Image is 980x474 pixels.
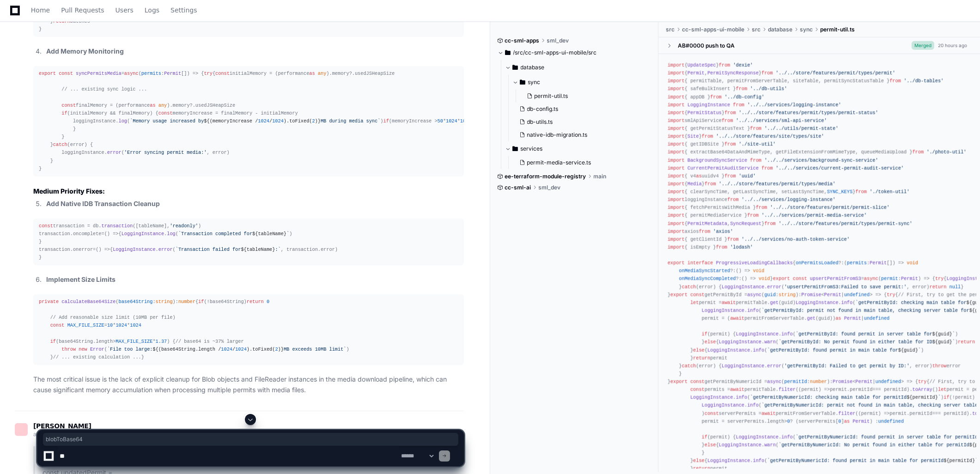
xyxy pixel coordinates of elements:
span: Permit [824,292,841,298]
span: permits [141,71,161,76]
span: string [779,292,796,298]
span: permit-util.ts [535,92,568,100]
span: return [958,339,975,345]
span: '../../services/current-permit-audit-service' [776,165,904,171]
span: const [50,322,65,328]
span: upsertPermitFromS3 [810,276,861,281]
span: log [119,118,127,124]
span: try [935,276,943,281]
span: if [61,110,67,116]
span: from [724,173,736,179]
span: undefined [864,316,889,321]
span: try [887,292,895,298]
span: Permit [855,379,872,384]
span: import [668,173,685,179]
svg: Directory [520,77,525,88]
span: from [736,86,748,91]
span: './site-util' [739,141,776,147]
span: from [733,102,744,108]
span: LoggingInstance [122,231,164,237]
svg: Directory [505,47,511,58]
span: `getPermitById: found permit in server table for ` [796,331,955,337]
span: async [747,292,761,298]
span: from [716,244,727,250]
span: export [670,379,688,384]
span: 1.37 [156,339,167,344]
span: as [835,316,841,321]
span: catch [53,142,67,147]
span: oncomplete [73,231,102,237]
span: LoggingInstance [113,247,155,252]
button: db-utils.ts [516,115,646,128]
div: transaction = db. ([tableName], ) transaction. = { . ( ) } transaction. = { . ( , transaction. ) } [39,222,458,262]
span: as [696,173,701,179]
span: from [705,181,716,187]
span: throw [932,363,947,369]
span: import [668,118,685,123]
span: src [752,26,761,33]
span: import [668,158,685,163]
span: import [668,237,685,242]
span: () => [104,231,119,237]
div: AB#0000 push to QA [678,42,735,49]
span: error [321,247,335,252]
span: from [699,229,710,234]
strong: Implement Size Limits [46,275,116,283]
span: const [59,71,73,76]
span: if [702,331,707,337]
span: export [668,260,685,266]
span: '../../store/features/permit/types/permit-sync' [779,221,913,226]
span: import [668,70,685,76]
span: '../../store/features/permit/permit-slice' [770,205,889,210]
span: permit-media-service.ts [527,159,591,166]
span: sml_dev [539,184,561,191]
span: `Transaction completed for ` [178,231,289,237]
span: `Transaction failed for :` [176,247,281,252]
span: LoggingInstance [722,363,764,369]
span: Logs [145,7,159,13]
span: `getPermitById: found permit in main table for ` [767,347,921,353]
span: './token-util' [870,189,909,194]
span: sml_dev [547,37,569,44]
span: permitId [784,379,807,384]
span: BackgroundSyncService [688,158,747,163]
span: 'lodash' [730,244,753,250]
span: transaction [102,223,133,229]
span: 'readonly' [170,223,198,229]
button: permit-util.ts [523,90,646,103]
span: main [594,173,607,180]
span: any [158,103,167,108]
span: const [39,223,53,229]
span: async [124,71,139,76]
button: database [505,60,651,75]
p: The most critical issue is the lack of explicit cleanup for Blob objects and FileReader instances... [33,374,464,395]
span: PermitStatus [688,110,722,115]
span: Pull Requests [61,7,104,13]
span: SYNC_KEYS [827,189,852,194]
span: 50 [438,118,443,124]
span: 1024 [460,118,472,124]
span: export [670,292,688,298]
span: () => [742,276,756,281]
span: LoggingInstance [796,300,838,305]
button: permit-media-service.ts [516,156,646,169]
span: number [810,379,827,384]
span: log [167,231,175,237]
button: /src/cc-sml-apps-ui-mobile/src [498,45,651,60]
span: void [759,276,770,281]
span: Permit [901,276,918,281]
button: db-config.ts [516,103,646,115]
span: () => [736,268,750,273]
span: : [] [141,71,187,76]
span: /src/cc-sml-apps-ui-mobile/src [513,49,597,56]
span: import [668,102,685,108]
span: Site [688,134,699,139]
span: info [781,331,793,337]
span: '../../services/no-auth-token-service' [742,237,850,242]
span: 0 [267,299,269,304]
span: info [841,300,853,305]
span: Promise [801,292,821,298]
span: PermitSyncResponse [707,70,759,76]
span: sync [800,26,813,33]
span: database [768,26,792,33]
